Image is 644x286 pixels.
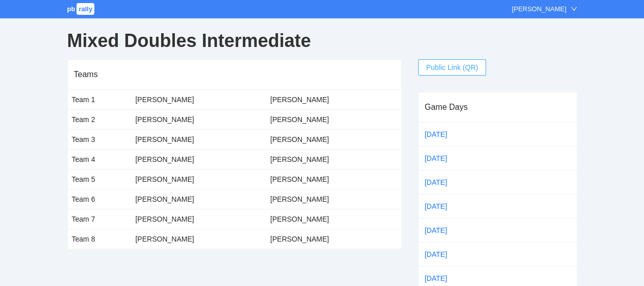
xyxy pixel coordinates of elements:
a: [DATE] [423,247,466,262]
a: [DATE] [423,271,466,286]
a: [DATE] [423,223,466,238]
a: [DATE] [423,151,466,166]
td: Team 8 [68,229,132,249]
td: Team 5 [68,169,132,189]
td: [PERSON_NAME] [131,149,266,169]
span: rally [76,3,94,15]
a: pbrally [67,5,96,13]
td: [PERSON_NAME] [131,109,266,129]
td: [PERSON_NAME] [266,149,401,169]
td: [PERSON_NAME] [131,129,266,149]
td: Team 1 [68,90,132,110]
td: Team 7 [68,209,132,229]
td: [PERSON_NAME] [131,189,266,209]
td: [PERSON_NAME] [266,129,401,149]
td: [PERSON_NAME] [266,90,401,110]
div: Mixed Doubles Intermediate [67,22,577,59]
td: [PERSON_NAME] [266,109,401,129]
td: Team 2 [68,109,132,129]
td: [PERSON_NAME] [131,229,266,249]
button: Public Link (QR) [418,59,486,76]
td: [PERSON_NAME] [266,169,401,189]
span: pb [67,5,75,13]
a: [DATE] [423,199,466,214]
td: Team 6 [68,189,132,209]
div: Teams [74,60,395,89]
td: Team 4 [68,149,132,169]
td: [PERSON_NAME] [131,209,266,229]
span: down [571,6,577,12]
td: [PERSON_NAME] [266,229,401,249]
td: [PERSON_NAME] [266,209,401,229]
a: [DATE] [423,127,466,142]
td: Team 3 [68,129,132,149]
td: [PERSON_NAME] [131,90,266,110]
span: Public Link (QR) [426,62,478,73]
td: [PERSON_NAME] [266,189,401,209]
a: [DATE] [423,175,466,190]
div: Game Days [425,92,571,122]
div: [PERSON_NAME] [512,4,566,14]
td: [PERSON_NAME] [131,169,266,189]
